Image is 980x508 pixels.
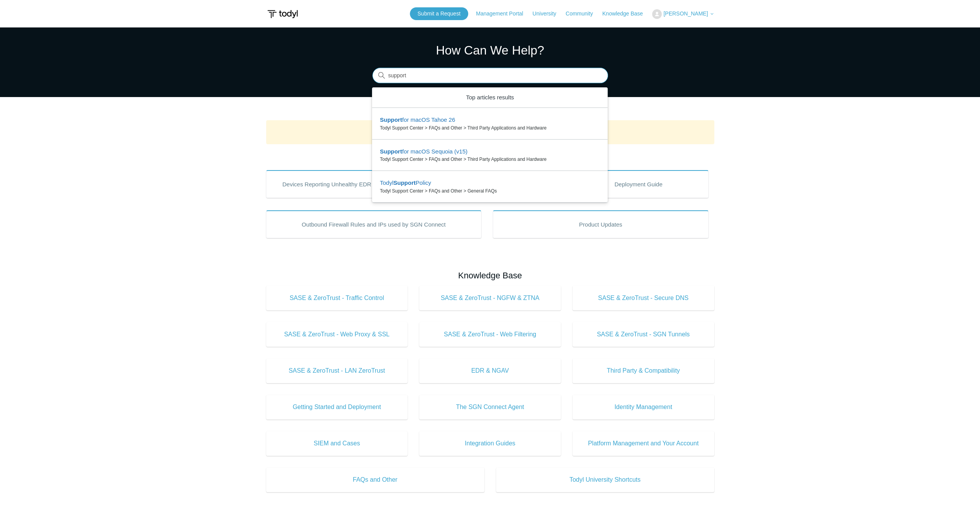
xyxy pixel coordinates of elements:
span: SASE & ZeroTrust - LAN ZeroTrust [278,366,396,375]
a: Todyl University Shortcuts [496,467,714,492]
a: SASE & ZeroTrust - LAN ZeroTrust [266,358,408,383]
a: Integration Guides [419,431,561,456]
span: EDR & NGAV [431,366,549,375]
zd-autocomplete-header: Top articles results [372,87,608,108]
a: Deployment Guide [569,170,708,198]
span: Third Party & Compatibility [584,366,703,375]
a: Outbound Firewall Rules and IPs used by SGN Connect [266,210,482,238]
a: Devices Reporting Unhealthy EDR States [266,170,406,198]
span: Platform Management and Your Account [584,439,703,448]
zd-autocomplete-breadcrumbs-multibrand: Todyl Support Center > FAQs and Other > General FAQs [380,188,600,194]
em: Support [380,116,402,123]
span: SASE & ZeroTrust - Web Proxy & SSL [278,330,396,339]
h1: How Can We Help? [372,41,608,60]
input: Search [372,68,608,84]
img: Todyl Support Center Help Center home page [266,7,299,21]
a: Third Party & Compatibility [572,358,714,383]
button: [PERSON_NAME] [652,9,714,19]
span: SASE & ZeroTrust - Secure DNS [584,293,703,303]
span: FAQs and Other [278,475,473,484]
h2: Popular Articles [266,150,714,163]
zd-autocomplete-title-multibrand: Suggested result 1 Support for macOS Tahoe 26 [380,116,455,124]
a: Community [566,10,601,18]
h2: Knowledge Base [266,269,714,282]
span: Integration Guides [431,439,549,448]
a: FAQs and Other [266,467,484,492]
a: Getting Started and Deployment [266,395,408,419]
em: Support [393,179,416,186]
zd-autocomplete-breadcrumbs-multibrand: Todyl Support Center > FAQs and Other > Third Party Applications and Hardware [380,124,600,131]
span: SASE & ZeroTrust - Traffic Control [278,293,396,303]
span: Todyl University Shortcuts [508,475,703,484]
zd-autocomplete-title-multibrand: Suggested result 3 Todyl Support Policy [380,179,431,188]
span: [PERSON_NAME] [663,10,708,17]
a: University [532,10,564,18]
a: The SGN Connect Agent [419,395,561,419]
span: SASE & ZeroTrust - Web Filtering [431,330,549,339]
a: Submit a Request [410,7,468,20]
zd-autocomplete-title-multibrand: Suggested result 2 Support for macOS Sequoia (v15) [380,148,467,156]
a: Platform Management and Your Account [572,431,714,456]
span: The SGN Connect Agent [431,402,549,412]
span: SASE & ZeroTrust - SGN Tunnels [584,330,703,339]
span: Getting Started and Deployment [278,402,396,412]
a: SASE & ZeroTrust - Web Proxy & SSL [266,322,408,347]
a: SASE & ZeroTrust - Traffic Control [266,286,408,310]
a: SASE & ZeroTrust - SGN Tunnels [572,322,714,347]
zd-autocomplete-breadcrumbs-multibrand: Todyl Support Center > FAQs and Other > Third Party Applications and Hardware [380,156,600,163]
em: Support [380,148,402,155]
a: Product Updates [493,210,708,238]
a: Identity Management [572,395,714,419]
a: SIEM and Cases [266,431,408,456]
span: Identity Management [584,402,703,412]
span: SASE & ZeroTrust - NGFW & ZTNA [431,293,549,303]
a: SASE & ZeroTrust - Web Filtering [419,322,561,347]
a: Knowledge Base [602,10,651,18]
a: Management Portal [476,10,531,18]
a: EDR & NGAV [419,358,561,383]
span: SIEM and Cases [278,439,396,448]
a: SASE & ZeroTrust - Secure DNS [572,286,714,310]
a: SASE & ZeroTrust - NGFW & ZTNA [419,286,561,310]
